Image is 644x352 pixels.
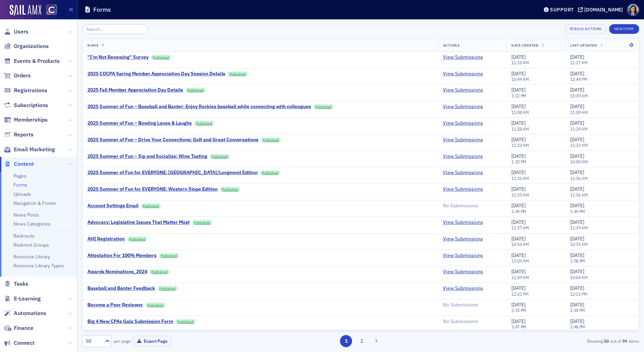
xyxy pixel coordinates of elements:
[570,159,588,164] time: 10:00 AM
[194,121,214,126] a: Published
[511,153,525,159] span: [DATE]
[511,202,525,209] span: [DATE]
[574,27,601,31] div: Bulk Actions
[13,263,64,269] a: Resource Library Types
[511,186,525,192] span: [DATE]
[87,170,258,176] a: 2025 Summer of Fun for EVERYONE: [GEOGRAPHIC_DATA]/Longmont Edition
[511,120,525,126] span: [DATE]
[570,103,584,110] span: [DATE]
[14,116,48,124] span: Memberships
[87,219,190,226] a: Advocacy: Legislative Issues That Matter Most
[511,110,529,115] time: 11:08 AM
[511,76,529,82] time: 10:49 AM
[46,4,57,15] img: SailAMX
[93,6,111,14] h1: Forms
[13,254,50,260] a: Resource Library
[511,142,529,148] time: 11:33 AM
[4,28,28,36] a: Users
[570,110,588,115] time: 11:09 AM
[443,71,483,77] a: View Submissions
[443,137,483,143] a: View Submissions
[570,43,597,48] span: Last Updated
[87,43,98,48] span: Name
[570,236,584,242] span: [DATE]
[511,93,526,98] time: 3:22 PM
[511,126,529,132] time: 11:28 AM
[511,275,529,280] time: 11:49 AM
[570,70,584,77] span: [DATE]
[4,57,60,65] a: Events & Products
[151,55,171,60] a: Published
[87,253,157,259] a: Attestation For 100% Members
[443,269,483,275] a: View Submissions
[4,42,49,50] a: Organizations
[443,153,483,160] a: View Submissions
[511,54,525,60] span: [DATE]
[159,253,179,258] a: Published
[443,186,483,192] a: View Submissions
[578,7,625,12] button: [DOMAIN_NAME]
[570,291,587,297] time: 12:21 PM
[570,225,588,230] time: 11:39 AM
[511,236,525,242] span: [DATE]
[570,258,585,264] time: 2:58 PM
[87,71,225,77] div: 2025 COCPA Spring Member Appreciation Day Session Details
[609,25,639,31] a: New Form
[87,120,192,126] a: 2025 Summer of Fun – Bowling Lanes & Laughs
[570,219,584,225] span: [DATE]
[443,285,483,292] a: View Submissions
[443,302,502,308] div: No Submissions
[13,212,39,218] a: News Posts
[87,318,173,325] a: Big 4 New CPAs Gala Submission Form
[511,60,529,65] time: 11:10 AM
[584,7,623,13] div: [DOMAIN_NAME]
[570,93,588,98] time: 10:39 AM
[13,182,27,188] a: Forms
[511,291,529,297] time: 12:21 PM
[87,236,125,242] a: AHI Registration
[4,102,48,109] a: Subscriptions
[550,7,574,13] div: Support
[570,275,588,280] time: 10:04 AM
[87,285,155,292] a: Baseball and Banter Feedback
[87,203,139,209] a: Account Settings Email
[511,324,526,330] time: 3:47 PM
[570,54,584,60] span: [DATE]
[340,335,352,347] button: 1
[114,338,131,344] label: per page
[570,192,588,198] time: 11:56 AM
[570,302,584,308] span: [DATE]
[14,310,46,317] span: Automations
[87,186,218,192] div: 2025 Summer of Fun for EVERYONE: Western Slope Edition
[511,307,526,313] time: 2:53 PM
[570,252,584,258] span: [DATE]
[14,339,35,347] span: Connect
[87,269,147,275] div: Awards Nominations_2024
[87,153,207,160] a: 2025 Summer of Fun – Sip and Socialize: Wine Tasting
[4,146,55,153] a: Email Marketing
[443,87,483,93] a: View Submissions
[87,87,183,93] div: 2025 Fall Member Appreciation Day Details
[145,303,165,307] a: Published
[313,104,333,109] a: Published
[186,88,206,93] a: Published
[87,302,143,308] a: Become a Peer Reviewer
[511,169,525,175] span: [DATE]
[443,120,483,126] a: View Submissions
[4,339,35,347] a: Connect
[82,24,148,34] input: Search…
[570,142,588,148] time: 11:33 AM
[87,104,311,110] a: 2025 Summer of Fun – Baseball and Banter: Enjoy Rockies baseball while connecting with colleagues
[4,310,46,317] a: Automations
[10,5,41,16] img: SailAMX
[443,236,483,242] a: View Submissions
